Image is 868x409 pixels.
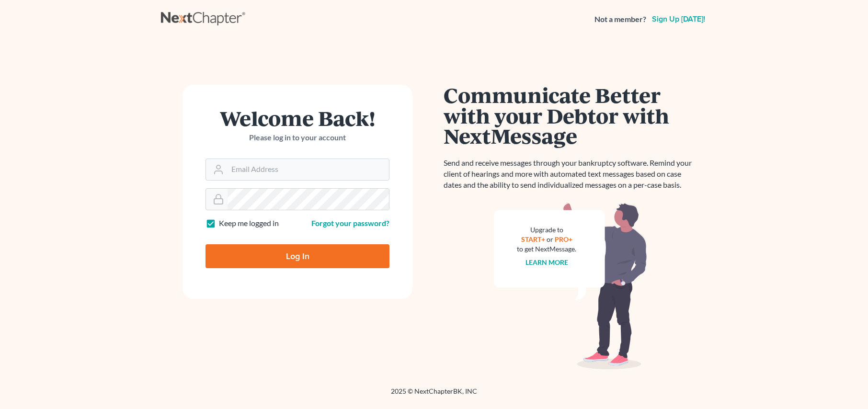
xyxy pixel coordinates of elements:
p: Please log in to your account [206,132,389,143]
input: Email Address [228,159,389,180]
a: Forgot your password? [311,218,389,227]
h1: Communicate Better with your Debtor with NextMessage [444,85,697,146]
div: 2025 © NextChapterBK, INC [161,386,707,404]
a: Learn more [525,258,568,266]
label: Keep me logged in [219,218,279,229]
h1: Welcome Back! [206,108,389,128]
p: Send and receive messages through your bankruptcy software. Remind your client of hearings and mo... [444,158,697,191]
input: Log In [206,244,389,268]
a: Sign up [DATE]! [650,15,707,23]
div: Upgrade to [517,225,576,235]
span: or [547,235,553,243]
strong: Not a member? [594,14,646,25]
div: to get NextMessage. [517,244,576,254]
a: PRO+ [555,235,572,243]
img: nextmessage_bg-59042aed3d76b12b5cd301f8e5b87938c9018125f34e5fa2b7a6b67550977c72.svg [494,202,647,370]
a: START+ [521,235,545,243]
